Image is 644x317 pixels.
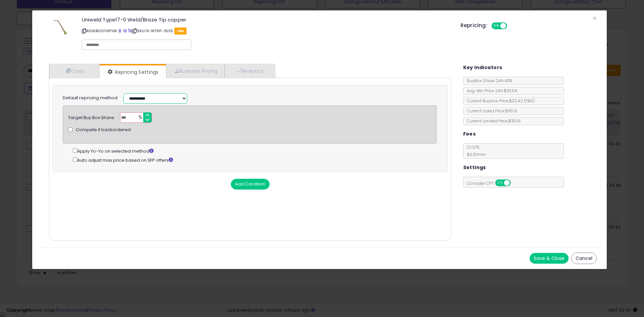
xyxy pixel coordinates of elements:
[128,28,131,34] a: Your listing only
[135,113,145,123] span: %
[73,156,437,164] div: Auto adjust max price based on SFP offers
[461,23,487,28] h5: Repricing:
[464,78,512,84] span: BuyBox Share 24h: 43%
[463,163,486,172] h5: Settings
[530,253,569,264] button: Save & Close
[76,127,131,133] span: Compete if backordered
[592,13,597,23] span: ×
[463,63,502,72] h5: Key Indicators
[509,180,520,186] span: OFF
[509,98,535,104] span: $32.42
[63,95,118,101] label: Default repricing method:
[68,112,115,121] div: Target Buy Box Share:
[492,23,500,29] span: ON
[464,180,520,186] span: Consider CPT:
[123,28,127,34] a: All offer listings
[174,28,187,35] span: FBA
[231,179,270,190] button: Add Condition
[464,144,486,157] span: 12.00 %
[225,64,274,78] a: Analytics
[464,118,521,124] span: Current Landed Price: $35.19
[82,25,450,36] p: ASIN: B00FI1IPVW | SKU: I9-WT6P-35S5
[464,108,517,114] span: Current Listed Price: $35.19
[49,64,100,78] a: Costs
[506,23,517,29] span: OFF
[464,152,486,157] span: $0.30 min
[118,28,122,34] a: BuyBox page
[571,253,597,264] button: Cancel
[464,98,535,104] span: Current Buybox Price:
[496,180,504,186] span: ON
[464,88,517,94] span: Avg. Win Price 24h: $33.64
[524,98,535,104] span: ( FBA )
[100,65,165,79] a: Repricing Settings
[463,130,476,138] h5: Fees
[73,147,437,155] div: Apply Yo-Yo on selected method
[166,64,225,78] a: Business Pricing
[50,17,70,37] img: 31ujDUqPvhL._SL60_.jpg
[82,17,450,22] h3: Uniweld Type17-0 Weld/Braze Tip copper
